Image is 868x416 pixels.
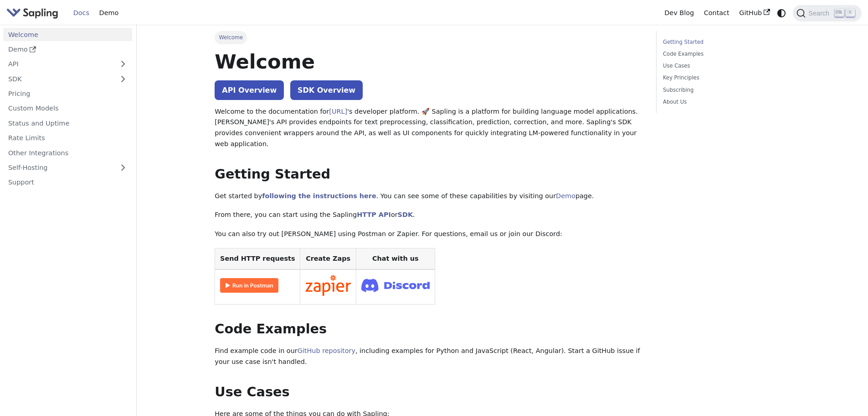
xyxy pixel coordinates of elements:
a: Pricing [3,87,132,100]
a: Custom Models [3,102,132,115]
p: You can also try out [PERSON_NAME] using Postman or Zapier. For questions, email us or join our D... [215,229,643,240]
a: SDK [398,211,413,218]
h1: Welcome [215,49,643,74]
a: Key Principles [663,74,786,82]
a: Support [3,176,132,189]
a: SDK [3,72,114,85]
p: Get started by . You can see some of these capabilities by visiting our page. [215,191,643,202]
a: Rate Limits [3,132,132,145]
a: Docs [68,6,94,20]
a: HTTP API [357,211,391,218]
th: Create Zaps [300,248,356,269]
a: GitHub repository [298,347,355,354]
a: Demo [94,6,123,20]
a: About Us [663,98,786,106]
a: Demo [3,43,132,56]
p: Welcome to the documentation for 's developer platform. 🚀 Sapling is a platform for building lang... [215,106,643,150]
a: Getting Started [663,38,786,47]
p: From there, you can start using the Sapling or . [215,210,643,221]
a: Contact [699,6,734,20]
h2: Getting Started [215,166,643,183]
a: API [3,58,114,71]
a: Demo [556,192,575,200]
img: Join Discord [361,276,430,295]
a: Self-Hosting [3,161,132,174]
h2: Code Examples [215,321,643,337]
a: [URL] [329,108,347,115]
a: SDK Overview [290,80,363,100]
img: Sapling.ai [6,6,58,20]
p: Find example code in our , including examples for Python and JavaScript (React, Angular). Start a... [215,346,643,368]
span: Search [806,10,835,17]
a: Use Cases [663,62,786,70]
h2: Use Cases [215,384,643,400]
a: Sapling.ai [6,6,62,20]
button: Search (Ctrl+K) [793,5,861,21]
button: Expand sidebar category 'SDK' [114,72,132,85]
button: Switch between dark and light mode (currently system mode) [775,6,788,20]
th: Chat with us [356,248,435,269]
a: Status and Uptime [3,116,132,130]
a: Subscribing [663,86,786,95]
kbd: K [846,9,855,17]
th: Send HTTP requests [215,248,300,269]
img: Connect in Zapier [305,275,351,296]
span: Welcome [215,31,247,44]
a: Welcome [3,28,132,41]
a: following the instructions here [262,192,376,200]
img: Run in Postman [220,278,278,293]
a: Code Examples [663,50,786,58]
button: Expand sidebar category 'API' [114,58,132,71]
a: Dev Blog [659,6,699,20]
a: API Overview [215,80,284,100]
a: GitHub [734,6,775,20]
a: Other Integrations [3,146,132,159]
nav: Breadcrumbs [215,31,643,44]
